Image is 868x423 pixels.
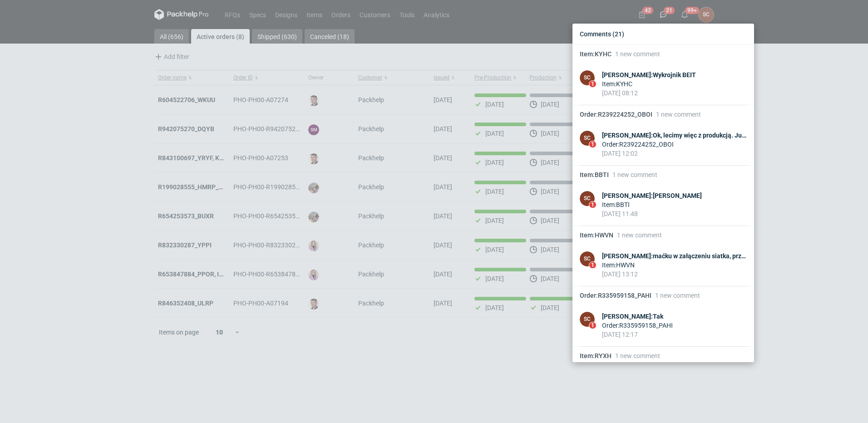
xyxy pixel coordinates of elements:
[580,191,595,206] figcaption: SC
[602,321,673,330] div: Order : R335959158_PAHI
[572,226,754,244] button: Item:HWVN1 new comment
[602,149,747,158] div: [DATE] 12:02
[615,50,660,58] span: 1 new comment
[580,171,609,178] span: Item : BBTI
[580,231,613,239] span: Item : HWVN
[602,131,747,140] div: [PERSON_NAME] : Ok, lecimy więc z produkcją. Jutro powinnam zgłosić :-)
[602,330,673,339] div: [DATE] 12:17
[572,184,754,226] a: SC1[PERSON_NAME]:[PERSON_NAME]Item:BBTI[DATE] 11:48
[602,270,747,279] div: [DATE] 13:12
[580,70,595,85] figcaption: SC
[580,131,595,146] figcaption: SC
[580,70,595,85] div: Sylwia Cichórz
[580,50,612,58] span: Item : KYHC
[572,63,754,105] a: SC1[PERSON_NAME]:Wykrojnik BEITItem:KYHC[DATE] 08:12
[580,312,595,327] figcaption: SC
[602,251,747,261] div: [PERSON_NAME] : maćku w załączeniu siatka, przepraszam za tak długi czas. Prośba o weryfikację z ...
[656,111,701,118] span: 1 new comment
[602,89,696,98] div: [DATE] 08:12
[602,70,696,79] div: [PERSON_NAME] : Wykrojnik BEIT
[602,79,696,89] div: Item : KYHC
[655,292,700,299] span: 1 new comment
[602,261,747,270] div: Item : HWVN
[602,191,702,200] div: [PERSON_NAME] : [PERSON_NAME]
[602,209,702,218] div: [DATE] 11:48
[572,305,754,347] a: SC1[PERSON_NAME]:TakOrder:R335959158_PAHI[DATE] 12:17
[580,131,595,146] div: Sylwia Cichórz
[572,166,754,184] button: Item:BBTI1 new comment
[572,105,754,123] button: Order:R239224252_OBOI1 new comment
[612,171,657,178] span: 1 new comment
[572,347,754,365] button: Item:RYXH1 new comment
[580,352,612,359] span: Item : RYXH
[617,231,662,239] span: 1 new comment
[576,27,750,41] div: Comments (21)
[580,312,595,327] div: Sylwia Cichórz
[572,123,754,166] a: SC1[PERSON_NAME]:Ok, lecimy więc z produkcją. Jutro powinnam zgłosić :-)Order:R239224252_OBOI[DAT...
[602,312,673,321] div: [PERSON_NAME] : Tak
[580,251,595,266] figcaption: SC
[580,251,595,266] div: Sylwia Cichórz
[572,244,754,286] a: SC1[PERSON_NAME]:maćku w załączeniu siatka, przepraszam za tak długi czas. Prośba o weryfikację z...
[572,45,754,63] button: Item:KYHC1 new comment
[602,140,747,149] div: Order : R239224252_OBOI
[580,111,652,118] span: Order : R239224252_OBOI
[580,292,651,299] span: Order : R335959158_PAHI
[572,286,754,305] button: Order:R335959158_PAHI1 new comment
[580,191,595,206] div: Sylwia Cichórz
[602,200,702,209] div: Item : BBTI
[615,352,660,359] span: 1 new comment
